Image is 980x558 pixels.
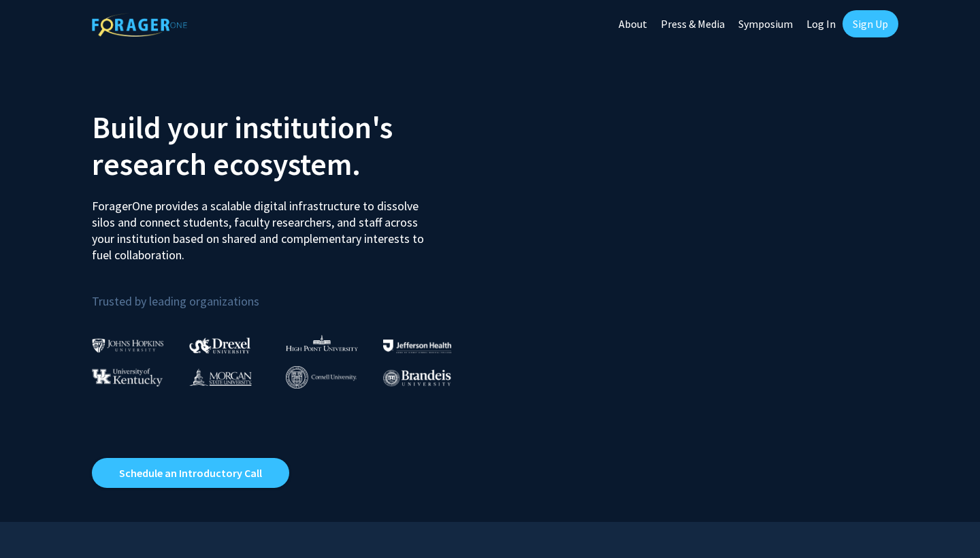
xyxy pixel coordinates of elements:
[92,109,480,182] h2: Build your institution's research ecosystem.
[286,366,357,389] img: Cornell University
[92,188,434,263] p: ForagerOne provides a scalable digital infrastructure to dissolve silos and connect students, fac...
[92,274,480,312] p: Trusted by leading organizations
[843,10,898,37] a: Sign Up
[383,340,451,352] img: Thomas Jefferson University
[92,458,289,488] a: Opens in a new tab
[92,368,163,387] img: University of Kentucky
[92,13,187,37] img: ForagerOne Logo
[286,335,358,351] img: High Point University
[922,497,970,548] iframe: Chat
[189,368,252,386] img: Morgan State University
[189,338,250,353] img: Drexel University
[383,370,451,387] img: Brandeis University
[92,338,164,352] img: Johns Hopkins University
